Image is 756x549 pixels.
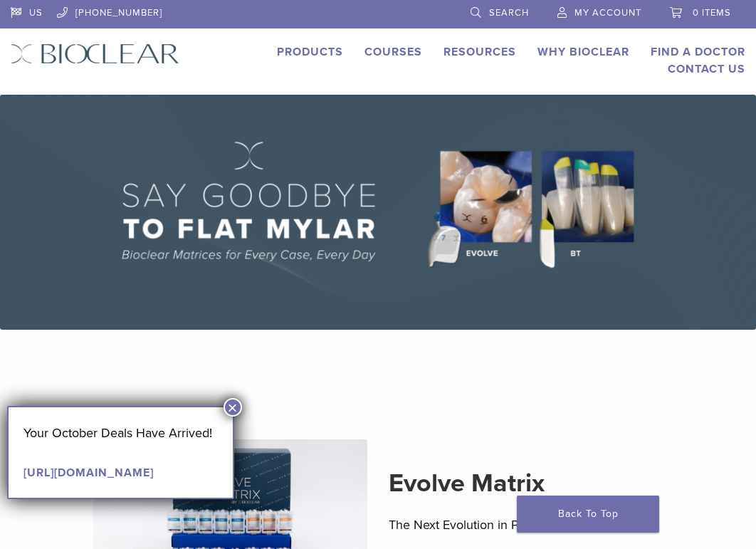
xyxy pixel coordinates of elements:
p: The Next Evolution in Posterior Matrices [389,514,663,535]
a: Courses [364,45,422,59]
a: Resources [443,45,516,59]
button: Close [224,398,242,417]
p: Your October Deals Have Arrived! [23,422,218,444]
a: Find A Doctor [651,45,745,59]
a: Contact Us [668,62,745,76]
h2: Evolve Matrix [389,466,663,501]
span: My Account [574,7,641,19]
span: 0 items [693,7,731,19]
a: [URL][DOMAIN_NAME] [23,466,154,480]
a: Products [277,45,343,59]
a: Back To Top [517,496,659,533]
a: Why Bioclear [537,45,629,59]
img: Bioclear [11,43,179,64]
span: Search [489,7,529,19]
